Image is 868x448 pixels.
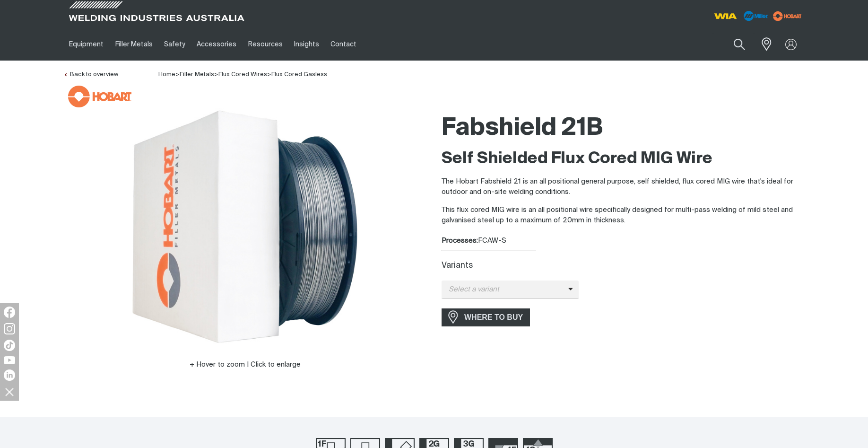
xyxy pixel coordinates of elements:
a: Safety [158,28,191,61]
span: Home [158,71,175,78]
span: > [214,71,218,78]
input: Product name or item number... [712,33,755,55]
img: Instagram [4,323,15,334]
span: > [267,71,271,78]
strong: Processes: [442,237,478,244]
img: LinkedIn [4,369,15,381]
span: WHERE TO BUY [458,310,529,325]
img: Facebook [4,307,15,318]
a: Filler Metals [109,28,158,61]
a: Resources [243,28,288,61]
a: Home [158,70,175,78]
a: Accessories [191,28,242,61]
a: Filler Metals [180,71,214,78]
label: Variants [442,262,473,270]
nav: Main [63,28,619,61]
h1: Fabshield 21B [442,113,805,144]
a: Back to overview [63,71,118,78]
button: Hover to zoom | Click to enlarge [184,359,306,370]
p: The Hobart Fabshield 21 is an all positional general purpose, self shielded, flux cored MIG wire ... [442,176,805,198]
img: YouTube [4,356,15,364]
button: Search products [723,33,755,55]
p: This flux cored MIG wire is an all positional wire specifically designed for multi-pass welding o... [442,205,805,226]
img: Fabshield 21B [127,108,363,345]
a: Flux Cored Gasless [271,71,327,78]
a: Equipment [63,28,109,61]
div: FCAW-S [442,236,805,246]
h2: Self Shielded Flux Cored MIG Wire [442,149,805,169]
a: WHERE TO BUY [442,308,530,326]
a: Flux Cored Wires [218,71,267,78]
span: > [175,71,180,78]
img: miller [770,9,805,23]
img: Hobart [68,86,131,107]
a: Contact [325,28,362,61]
img: TikTok [4,340,15,351]
span: Select a variant [442,284,568,295]
img: hide socials [1,384,17,400]
a: Insights [288,28,325,61]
